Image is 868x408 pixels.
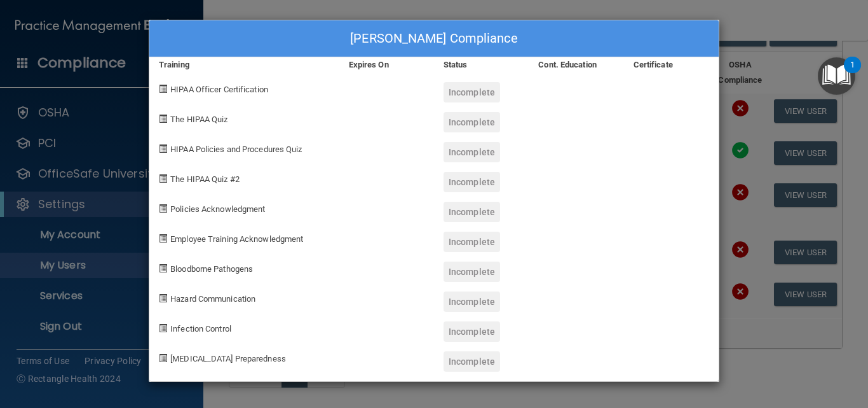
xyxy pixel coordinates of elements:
span: HIPAA Officer Certification [170,85,268,94]
div: Cont. Education [529,57,623,73]
span: HIPAA Policies and Procedures Quiz [170,144,302,154]
div: Incomplete [444,232,500,252]
div: Incomplete [444,82,500,102]
div: Incomplete [444,112,500,132]
div: [PERSON_NAME] Compliance [149,20,719,57]
div: Incomplete [444,142,500,162]
div: Incomplete [444,202,500,222]
span: The HIPAA Quiz #2 [170,174,240,184]
div: Incomplete [444,351,500,372]
div: Status [434,57,529,73]
div: Incomplete [444,292,500,312]
span: Policies Acknowledgment [170,204,265,214]
span: Bloodborne Pathogens [170,264,253,274]
div: 1 [850,65,855,81]
span: [MEDICAL_DATA] Preparedness [170,354,286,363]
span: Employee Training Acknowledgment [170,234,303,244]
div: Incomplete [444,262,500,282]
span: The HIPAA Quiz [170,115,227,124]
div: Training [149,57,339,73]
div: Incomplete [444,172,500,192]
iframe: Drift Widget Chat Controller [647,318,853,369]
span: Infection Control [170,324,231,334]
div: Certificate [624,57,719,73]
span: Hazard Communication [170,294,255,304]
div: Expires On [339,57,434,73]
div: Incomplete [444,321,500,342]
button: Open Resource Center, 1 new notification [818,57,855,95]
